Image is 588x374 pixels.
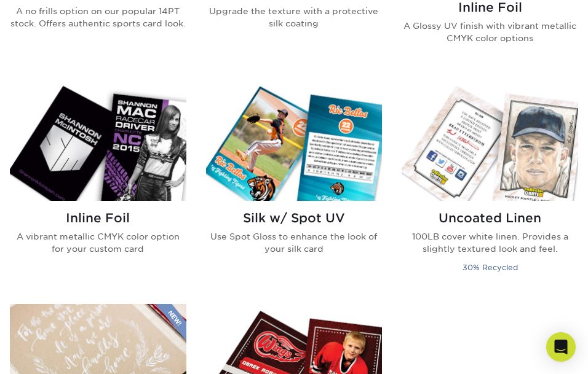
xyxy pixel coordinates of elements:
[10,79,186,290] a: Inline Foil Trading Cards Inline Foil A vibrant metallic CMYK color option for your custom card
[206,79,383,290] a: Silk w/ Spot UV Trading Cards Silk w/ Spot UV Use Spot Gloss to enhance the look of your silk card
[402,79,578,290] a: Uncoated Linen Trading Cards Uncoated Linen 100LB cover white linen. Provides a slightly textured...
[3,337,105,370] iframe: Google Customer Reviews
[10,5,186,30] p: A no frills option on our popular 14PT stock. Offers authentic sports card look.
[402,211,578,225] h2: Uncoated Linen
[206,79,383,201] img: Silk w/ Spot UV Trading Cards
[402,20,578,45] p: A Glossy UV finish with vibrant metallic CMYK color options
[206,211,383,225] h2: Silk w/ Spot UV
[402,230,578,255] p: 100LB cover white linen. Provides a slightly textured look and feel.
[402,79,578,201] img: Uncoated Linen Trading Cards
[10,79,186,201] img: Inline Foil Trading Cards
[463,263,518,272] small: 30% Recycled
[10,211,186,225] h2: Inline Foil
[206,5,383,30] p: Upgrade the texture with a protective silk coating
[156,304,186,341] img: New Product
[546,332,576,362] div: Open Intercom Messenger
[10,230,186,255] p: A vibrant metallic CMYK color option for your custom card
[206,230,383,255] p: Use Spot Gloss to enhance the look of your silk card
